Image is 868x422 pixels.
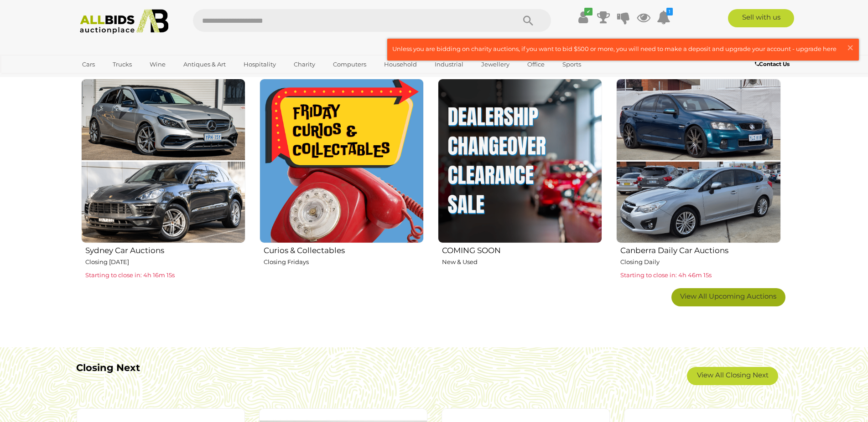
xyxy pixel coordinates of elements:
[475,57,515,72] a: Jewellery
[577,9,590,25] a: ✔
[505,9,551,32] button: Search
[755,59,792,69] a: Contact Us
[620,271,712,279] span: Starting to close in: 4h 46m 15s
[728,9,794,27] a: Sell with us
[657,9,670,25] a: 1
[264,257,424,267] p: Closing Fridays
[259,78,424,281] a: Curios & Collectables Closing Fridays
[81,78,245,281] a: Sydney Car Auctions Closing [DATE] Starting to close in: 4h 16m 15s
[556,57,587,72] a: Sports
[616,79,780,243] img: Canberra Daily Car Auctions
[76,362,140,373] b: Closing Next
[85,271,175,279] span: Starting to close in: 4h 16m 15s
[177,57,232,72] a: Antiques & Art
[76,72,153,87] a: [GEOGRAPHIC_DATA]
[429,57,469,72] a: Industrial
[107,57,138,72] a: Trucks
[85,244,245,255] h2: Sydney Car Auctions
[680,292,776,300] span: View All Upcoming Auctions
[442,257,602,267] p: New & Used
[144,57,172,72] a: Wine
[238,57,282,72] a: Hospitality
[620,257,780,267] p: Closing Daily
[76,57,101,72] a: Cars
[584,8,593,15] i: ✔
[687,367,778,385] a: View All Closing Next
[260,79,424,243] img: Curios & Collectables
[755,61,790,67] b: Contact Us
[75,9,174,34] img: Allbids.com.au
[81,79,245,243] img: Sydney Car Auctions
[327,57,372,72] a: Computers
[288,57,321,72] a: Charity
[264,244,424,255] h2: Curios & Collectables
[442,244,602,255] h2: COMING SOON
[666,8,673,15] i: 1
[438,79,602,243] img: COMING SOON
[616,78,780,281] a: Canberra Daily Car Auctions Closing Daily Starting to close in: 4h 46m 15s
[378,57,423,72] a: Household
[620,244,780,255] h2: Canberra Daily Car Auctions
[671,288,785,306] a: View All Upcoming Auctions
[521,57,551,72] a: Office
[846,39,854,56] span: ×
[85,257,245,267] p: Closing [DATE]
